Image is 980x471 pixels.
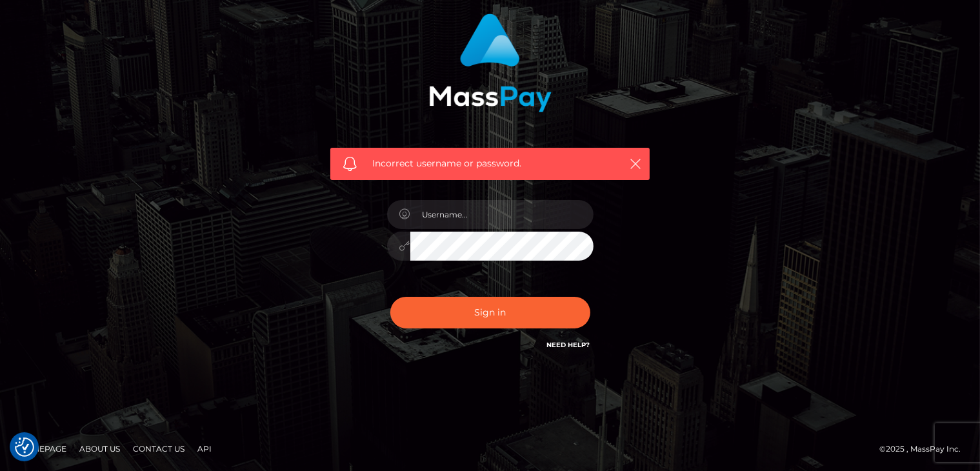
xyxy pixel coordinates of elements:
[410,200,594,229] input: Username...
[879,442,970,456] div: © 2025 , MassPay Inc.
[390,297,590,328] button: Sign in
[429,14,552,112] img: MassPay Login
[547,341,590,349] a: Need Help?
[192,439,217,459] a: API
[14,439,72,459] a: Homepage
[15,437,34,457] img: Revisit consent button
[372,157,608,170] span: Incorrect username or password.
[15,437,34,457] button: Consent Preferences
[128,439,190,459] a: Contact Us
[74,439,125,459] a: About Us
